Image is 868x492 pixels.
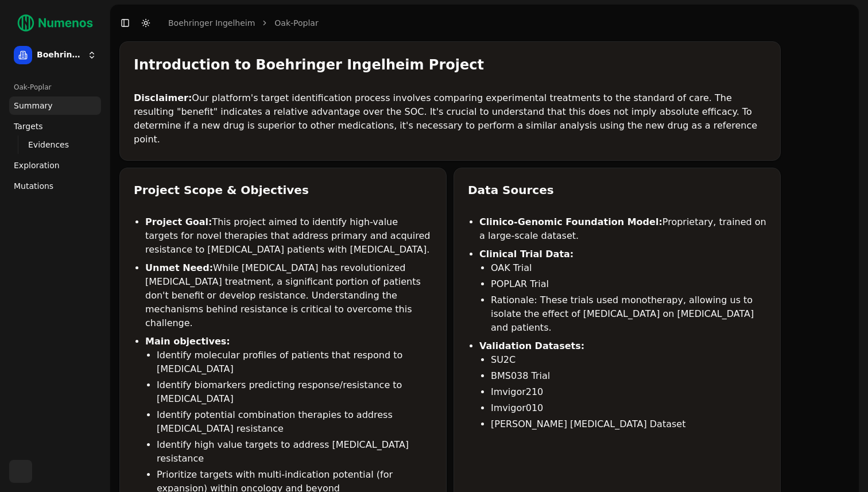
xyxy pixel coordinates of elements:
[491,369,766,383] li: BMS038 Trial
[145,215,432,257] li: This project aimed to identify high-value targets for novel therapies that address primary and ac...
[9,78,101,96] div: Oak-Poplar
[479,340,584,351] strong: Validation Datasets:
[134,56,766,74] div: Introduction to Boehringer Ingelheim Project
[157,438,432,466] li: Identify high value targets to address [MEDICAL_DATA] resistance
[168,17,255,29] a: Boehringer Ingelheim
[134,92,192,103] strong: Disclaimer:
[9,9,101,37] img: Numenos
[14,121,43,132] span: Targets
[9,96,101,115] a: Summary
[145,216,212,227] strong: Project Goal:
[28,139,69,150] span: Evidences
[274,17,318,29] a: Oak-Poplar
[24,137,87,153] a: Evidences
[9,156,101,175] a: Exploration
[138,15,154,31] button: Toggle Dark Mode
[14,180,53,192] span: Mutations
[157,408,432,436] li: Identify potential combination therapies to address [MEDICAL_DATA] resistance
[134,91,766,146] p: Our platform's target identification process involves comparing experimental treatments to the st...
[479,216,662,227] strong: Clinico-Genomic Foundation Model:
[9,117,101,135] a: Targets
[145,262,213,273] strong: Unmet Need:
[9,41,101,69] button: Boehringer Ingelheim
[479,215,766,243] li: Proprietary, trained on a large-scale dataset.
[491,353,766,367] li: SU2C
[157,348,432,376] li: Identify molecular profiles of patients that respond to [MEDICAL_DATA]
[479,249,573,259] strong: Clinical Trial Data:
[491,261,766,275] li: OAK Trial
[9,177,101,195] a: Mutations
[491,277,766,291] li: POPLAR Trial
[117,15,133,31] button: Toggle Sidebar
[168,17,319,29] nav: breadcrumb
[145,261,432,330] li: While [MEDICAL_DATA] has revolutionized [MEDICAL_DATA] treatment, a significant portion of patien...
[14,160,60,171] span: Exploration
[157,378,432,406] li: Identify biomarkers predicting response/resistance to [MEDICAL_DATA]
[145,336,230,347] strong: Main objectives:
[491,385,766,399] li: Imvigor210
[468,182,766,198] div: Data Sources
[491,417,766,431] li: [PERSON_NAME] [MEDICAL_DATA] Dataset
[37,50,83,60] span: Boehringer Ingelheim
[491,401,766,415] li: Imvigor010
[134,182,432,198] div: Project Scope & Objectives
[491,293,766,335] li: Rationale: These trials used monotherapy, allowing us to isolate the effect of [MEDICAL_DATA] on ...
[14,100,53,111] span: Summary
